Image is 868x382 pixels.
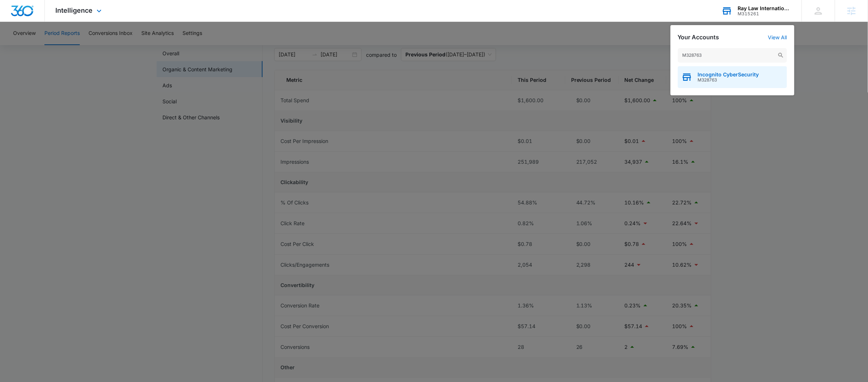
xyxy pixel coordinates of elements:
span: M328763 [698,77,759,83]
span: Incognito CyberSecurity [698,72,759,77]
span: Intelligence [56,7,93,14]
h2: Your Accounts [678,34,719,41]
a: View All [768,34,787,40]
div: account id [738,11,791,16]
button: Incognito CyberSecurityM328763 [678,66,787,88]
div: account name [738,5,791,11]
input: Search Accounts [678,48,787,63]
